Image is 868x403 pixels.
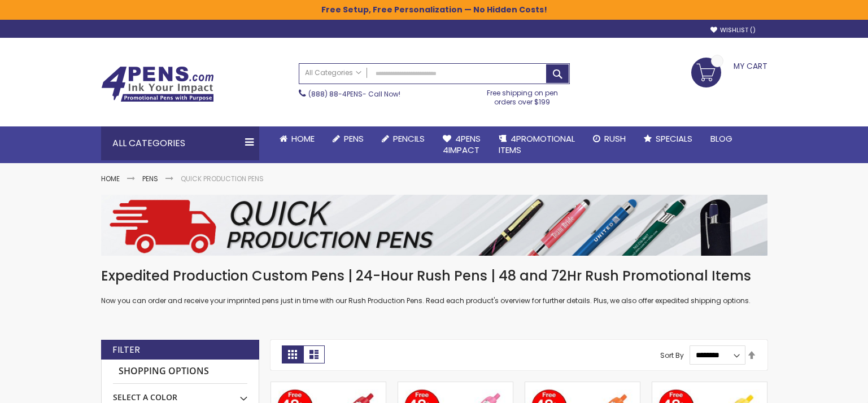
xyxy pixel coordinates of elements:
[660,350,684,360] label: Sort By
[181,174,264,183] strong: Quick Production Pens
[344,133,364,144] span: Pens
[101,267,767,285] h1: Expedited Production Custom Pens | 24-Hour Rush Pens | 48 and 72Hr Rush Promotional Items
[101,296,767,305] p: Now you can order and receive your imprinted pens just in time with our Rush Production Pens. Rea...
[101,174,120,183] a: Home
[604,133,626,144] span: Rush
[299,64,367,82] a: All Categories
[324,126,373,151] a: Pens
[101,126,259,160] div: All Categories
[305,68,361,77] span: All Categories
[308,89,363,99] a: (888) 88-4PENS
[398,382,513,391] a: PenScents™ Scented Pens - Cotton Candy Scent, 48 Hour Production
[710,133,732,144] span: Blog
[656,133,692,144] span: Specials
[652,382,767,391] a: PenScents™ Scented Pens - Lemon Scent, 48 HR Production
[282,345,303,363] strong: Grid
[525,382,640,391] a: PenScents™ Scented Pens - Orange Scent, 48 Hr Production
[101,66,214,102] img: 4Pens Custom Pens and Promotional Products
[499,133,575,156] span: 4PROMOTIONAL ITEMS
[701,126,741,151] a: Blog
[490,126,584,163] a: 4PROMOTIONALITEMS
[271,126,324,151] a: Home
[142,174,158,183] a: Pens
[434,126,490,163] a: 4Pens4impact
[271,382,386,391] a: PenScents™ Scented Pens - Strawberry Scent, 48-Hr Production
[584,126,635,151] a: Rush
[393,133,425,144] span: Pencils
[373,126,434,151] a: Pencils
[113,360,247,384] strong: Shopping Options
[475,84,570,107] div: Free shipping on pen orders over $199
[113,384,247,403] div: Select A Color
[710,26,756,34] a: Wishlist
[308,89,400,99] span: - Call Now!
[635,126,701,151] a: Specials
[443,133,481,156] span: 4Pens 4impact
[291,133,315,144] span: Home
[101,195,767,256] img: Quick Production Pens
[112,344,140,356] strong: Filter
